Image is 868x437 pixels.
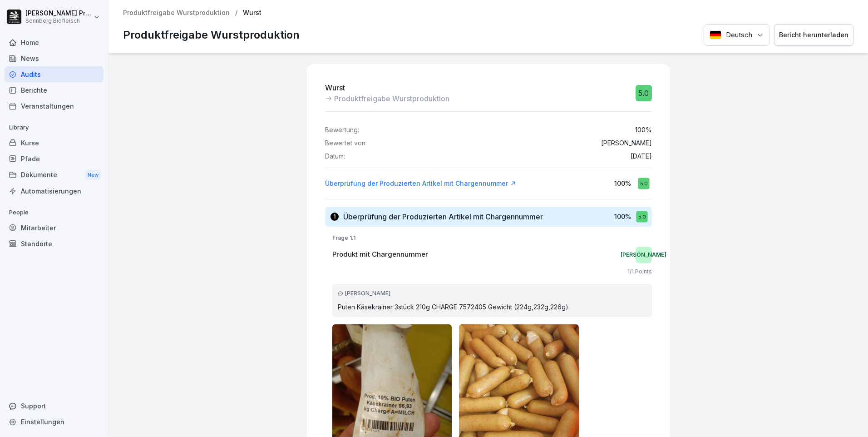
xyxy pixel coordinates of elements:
div: 5.0 [638,178,649,189]
div: 5.0 [636,85,652,101]
a: Veranstaltungen [5,98,104,114]
p: Wurst [243,9,261,17]
p: Produkt mit Chargennummer [332,249,428,260]
p: 100 % [635,126,652,134]
p: Sonnberg Biofleisch [25,18,92,24]
p: / [235,9,237,17]
p: People [5,205,104,220]
img: Deutsch [710,30,721,40]
p: Wurst [325,82,449,93]
button: Bericht herunterladen [774,24,853,46]
p: Produktfreigabe Wurstproduktion [334,93,449,104]
p: [DATE] [631,153,652,160]
div: [PERSON_NAME] [338,289,646,298]
a: Berichte [5,82,104,98]
a: Automatisierungen [5,183,104,199]
p: Library [5,120,104,135]
a: Einstellungen [5,414,104,430]
p: [PERSON_NAME] [601,139,652,147]
p: 100 % [614,212,631,221]
a: Überprüfung der Produzierten Artikel mit Chargennummer [325,179,516,188]
p: Deutsch [726,30,752,40]
a: Home [5,35,104,50]
a: DokumenteNew [5,167,104,184]
div: [PERSON_NAME] [636,247,652,263]
button: Language [704,24,769,46]
p: Datum: [325,153,345,160]
p: [PERSON_NAME] Preßlauer [25,10,92,17]
p: 1 / 1 Points [627,268,652,276]
div: Dokumente [5,167,104,184]
div: Bericht herunterladen [779,30,848,40]
p: Puten Käsekrainer 3stück 210g CHARGE 7572405 Gewicht (224g,232g,226g) [338,302,646,312]
p: Bewertet von: [325,139,367,147]
p: Bewertung: [325,126,359,134]
div: 1 [330,213,339,221]
div: 5.0 [636,211,647,222]
p: 100 % [614,179,631,188]
a: Kurse [5,135,104,151]
a: Pfade [5,151,104,167]
div: New [85,170,101,180]
a: Audits [5,66,104,82]
div: Support [5,398,104,414]
h3: Überprüfung der Produzierten Artikel mit Chargennummer [343,212,543,222]
p: Produktfreigabe Wurstproduktion [123,27,300,43]
a: Mitarbeiter [5,220,104,236]
a: Standorte [5,236,104,252]
p: Frage 1.1 [332,234,652,242]
a: Produktfreigabe Wurstproduktion [123,9,230,17]
a: News [5,50,104,66]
